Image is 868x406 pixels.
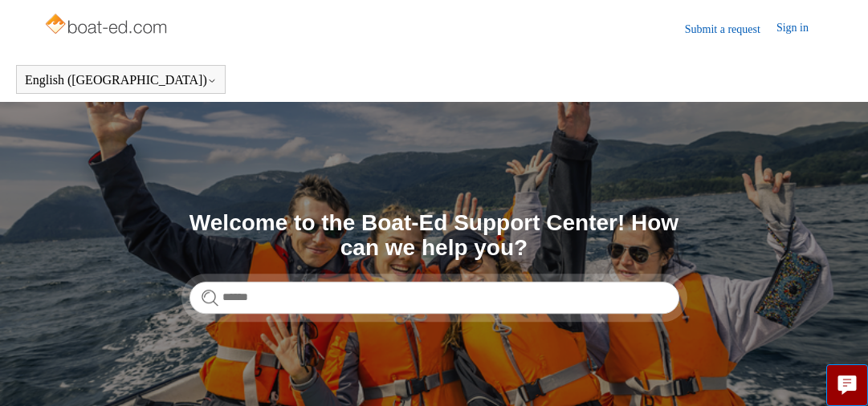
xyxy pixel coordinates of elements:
[43,10,171,42] img: Boat-Ed Help Center home page
[685,21,776,38] a: Submit a request
[776,19,825,39] a: Sign in
[25,73,217,87] button: English ([GEOGRAPHIC_DATA])
[826,364,868,406] button: Live chat
[189,282,679,314] input: Search
[189,211,679,261] h1: Welcome to the Boat-Ed Support Center! How can we help you?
